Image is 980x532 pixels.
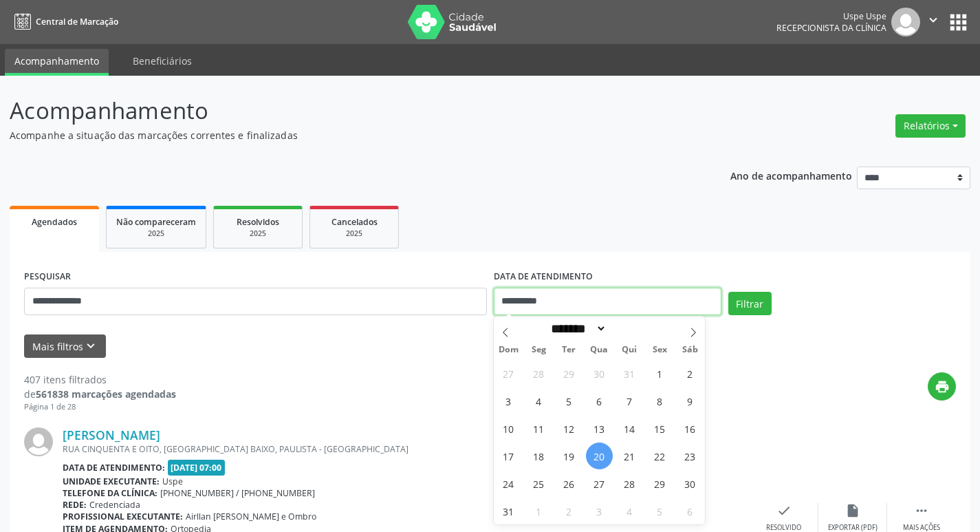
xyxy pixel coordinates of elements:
span: [DATE] 07:00 [168,460,226,476]
button: Mais filtroskeyboard_arrow_down [24,334,106,359]
span: Agosto 13, 2025 [586,415,613,442]
span: Agosto 15, 2025 [646,415,673,442]
span: Agosto 8, 2025 [646,387,673,414]
span: Qui [614,345,644,354]
span: Agosto 26, 2025 [556,470,582,497]
span: Agosto 27, 2025 [586,470,613,497]
span: Agosto 18, 2025 [525,443,552,469]
span: Agosto 20, 2025 [586,443,613,469]
span: Agosto 6, 2025 [586,387,613,414]
i: check [776,503,792,518]
p: Acompanhe a situação das marcações correntes e finalizadas [10,128,682,142]
span: Qua [584,345,614,354]
span: Agosto 7, 2025 [616,387,643,414]
a: [PERSON_NAME] [63,427,160,443]
i: keyboard_arrow_down [83,339,98,354]
button: apps [946,10,970,34]
button: print [928,372,956,401]
b: Profissional executante: [63,511,183,522]
a: Acompanhamento [5,49,109,76]
span: Uspe [162,476,183,487]
span: [PHONE_NUMBER] / [PHONE_NUMBER] [160,487,315,499]
span: Julho 31, 2025 [616,360,643,387]
span: Agosto 12, 2025 [556,415,582,442]
span: Agosto 1, 2025 [646,360,673,387]
span: Agosto 17, 2025 [495,443,522,469]
span: Setembro 4, 2025 [616,498,643,524]
span: Agosto 25, 2025 [525,470,552,497]
i:  [914,503,929,518]
span: Agosto 19, 2025 [556,443,582,469]
strong: 561838 marcações agendadas [36,387,176,401]
span: Agosto 16, 2025 [677,415,704,442]
button: Filtrar [728,292,772,315]
div: 2025 [116,228,196,239]
img: img [891,8,920,36]
div: 2025 [320,228,389,239]
span: Resolvidos [237,216,279,228]
i: insert_drive_file [845,503,860,518]
b: Unidade executante: [63,476,160,487]
span: Agosto 5, 2025 [556,387,582,414]
span: Agosto 3, 2025 [495,387,522,414]
span: Airllan [PERSON_NAME] e Ombro [186,511,316,522]
span: Setembro 5, 2025 [646,498,673,524]
span: Setembro 3, 2025 [586,498,613,524]
span: Recepcionista da clínica [776,22,886,34]
span: Julho 27, 2025 [495,360,522,387]
span: Agosto 28, 2025 [616,470,643,497]
span: Central de Marcação [36,16,118,28]
i: print [935,379,950,394]
b: Telefone da clínica: [63,487,157,499]
span: Agosto 4, 2025 [525,387,552,414]
i:  [926,12,941,28]
div: 2025 [224,228,292,239]
span: Sáb [675,345,705,354]
span: Agosto 23, 2025 [677,443,704,469]
span: Cancelados [331,216,378,228]
div: de [24,387,176,401]
a: Central de Marcação [10,10,118,33]
p: Ano de acompanhamento [730,167,852,184]
span: Setembro 6, 2025 [677,498,704,524]
span: Ter [554,345,584,354]
span: Não compareceram [116,216,196,228]
img: img [24,427,53,456]
input: Year [607,321,652,336]
div: Página 1 de 28 [24,401,176,413]
span: Agosto 31, 2025 [495,498,522,524]
div: 407 itens filtrados [24,372,176,387]
span: Sex [644,345,675,354]
span: Agendados [32,216,77,228]
span: Julho 30, 2025 [586,360,613,387]
span: Julho 28, 2025 [525,360,552,387]
span: Agosto 9, 2025 [677,387,704,414]
label: PESQUISAR [24,266,71,288]
select: Month [547,321,607,336]
span: Agosto 10, 2025 [495,415,522,442]
span: Julho 29, 2025 [556,360,582,387]
span: Dom [494,345,524,354]
label: DATA DE ATENDIMENTO [494,266,593,288]
button:  [920,8,946,36]
span: Agosto 14, 2025 [616,415,643,442]
span: Agosto 11, 2025 [525,415,552,442]
span: Agosto 2, 2025 [677,360,704,387]
b: Rede: [63,499,87,511]
span: Setembro 2, 2025 [556,498,582,524]
span: Agosto 21, 2025 [616,443,643,469]
p: Acompanhamento [10,94,682,128]
button: Relatórios [895,114,966,138]
span: Credenciada [89,499,140,511]
a: Beneficiários [123,49,202,73]
span: Agosto 30, 2025 [677,470,704,497]
div: Uspe Uspe [776,10,886,22]
div: RUA CINQUENTA E OITO, [GEOGRAPHIC_DATA] BAIXO, PAULISTA - [GEOGRAPHIC_DATA] [63,443,750,455]
b: Data de atendimento: [63,462,165,474]
span: Agosto 22, 2025 [646,443,673,469]
span: Agosto 24, 2025 [495,470,522,497]
span: Agosto 29, 2025 [646,470,673,497]
span: Setembro 1, 2025 [525,498,552,524]
span: Seg [523,345,554,354]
